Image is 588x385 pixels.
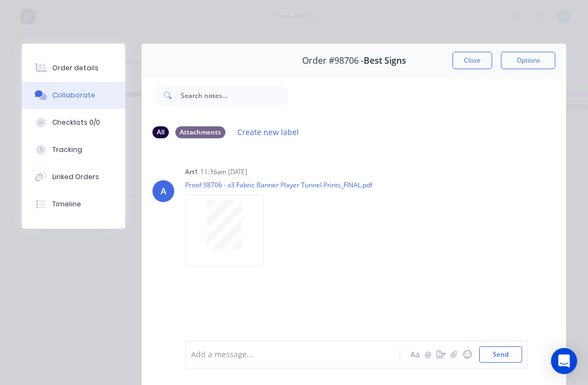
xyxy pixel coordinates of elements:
button: Checklists 0/0 [22,109,125,136]
button: Aa [408,348,421,361]
button: Timeline [22,191,125,218]
div: Collaborate [52,90,95,100]
span: Order #98706 - [302,56,364,66]
div: A [161,185,167,198]
div: Attachments [175,126,225,138]
div: Open Intercom Messenger [551,348,577,374]
button: Order details [22,54,125,82]
div: All [152,126,169,138]
div: 11:36am [DATE] [200,167,247,177]
div: Tracking [52,145,82,155]
input: Search notes... [181,84,289,106]
div: art1 [185,167,198,177]
div: Order details [52,63,99,73]
button: ☺ [461,348,474,361]
div: Timeline [52,199,81,209]
div: Linked Orders [52,172,99,182]
button: Create new label [232,125,305,139]
button: @ [421,348,434,361]
div: Checklists 0/0 [52,118,100,127]
button: Options [501,52,555,69]
button: Send [479,346,522,363]
span: Best Signs [364,56,406,66]
p: Proof 98706 - x3 Fabric Banner Player Tunnel Prints_FINAL.pdf [185,180,372,190]
button: Close [452,52,492,69]
button: Tracking [22,136,125,163]
button: Linked Orders [22,163,125,191]
button: Collaborate [22,82,125,109]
